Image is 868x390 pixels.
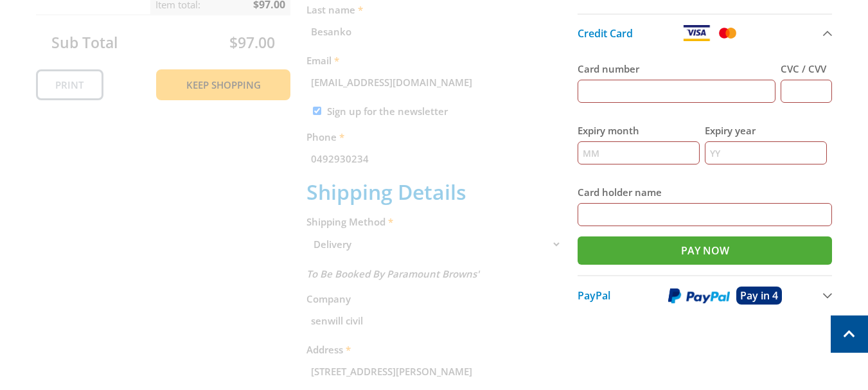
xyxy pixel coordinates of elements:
input: YY [705,141,827,164]
button: PayPal Pay in 4 [578,275,833,315]
label: Expiry month [578,123,700,138]
input: MM [578,141,700,164]
button: Credit Card [578,13,833,51]
label: Expiry year [705,123,827,138]
span: Credit Card [578,26,633,40]
label: CVC / CVV [781,61,832,76]
input: Pay Now [578,236,833,265]
img: PayPal [668,288,730,304]
label: Card number [578,61,776,76]
span: Pay in 4 [740,288,778,303]
span: PayPal [578,288,610,303]
label: Card holder name [578,184,833,200]
img: Mastercard [716,25,739,41]
img: Visa [682,25,711,41]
